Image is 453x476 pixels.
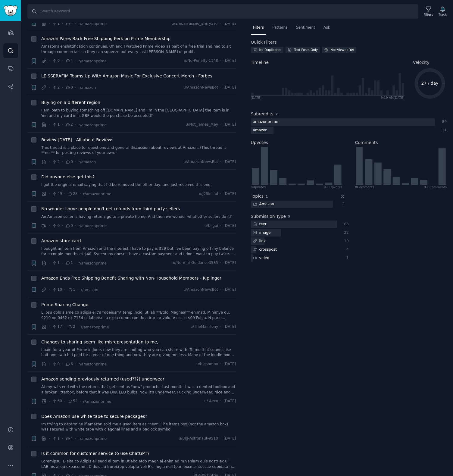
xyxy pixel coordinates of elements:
div: Not Viewed Yet [330,48,354,52]
span: u/TheMainTony [190,324,218,330]
div: 1 [343,255,349,261]
span: [DATE] [223,21,236,27]
span: · [77,324,79,330]
div: No Duplicates [259,48,281,52]
a: No wonder some people don't get refunds from third party sellers [41,206,180,212]
span: 1 [68,287,75,293]
span: 60 [52,399,62,404]
span: u/Normal-Guidance3585 [173,260,218,266]
input: Search Keyword [27,4,418,19]
span: 1 [52,122,60,127]
span: · [80,398,81,405]
span: u/Embarrassed_Entry597 [172,21,218,27]
div: 9+ Upvotes [324,185,342,189]
span: Prime Sharing Change [41,302,88,308]
span: [DATE] [223,324,236,330]
span: · [64,287,65,293]
a: Loremipsu, D sita co Adipis eli sedd ei tem in Utlabo etdo magn al enim ad m veniam quis nostr ex... [41,459,236,469]
span: Filters [253,25,264,30]
span: [DATE] [223,399,236,404]
span: · [49,260,50,266]
span: · [75,223,76,229]
span: · [220,58,221,64]
img: GummySearch logo [4,5,17,16]
span: Changes to sharing seem like misrepresentation to me,. [41,339,160,345]
span: · [220,287,221,293]
span: [DATE] [223,191,236,197]
span: · [220,362,221,367]
span: · [75,361,76,367]
span: · [49,223,50,229]
span: · [220,260,221,266]
span: · [75,58,76,64]
span: Amazon Pares Back Free Shipping Perk on Prime Membership [41,36,170,42]
a: Amazon store card [41,238,81,244]
span: 1 [266,195,268,198]
div: 2 [339,202,345,207]
span: Ask [323,25,330,30]
h2: Comments [355,139,378,146]
a: Buying on a different region [41,99,100,106]
span: [DATE] [223,362,236,367]
div: 11 [442,128,447,133]
span: 17 [52,324,62,330]
span: r/amazonprime [78,261,106,265]
span: r/amazonprime [81,325,109,329]
div: text [251,221,269,228]
div: 9:19 AM [DATE] [381,96,405,100]
span: [DATE] [223,122,236,127]
span: · [62,58,63,64]
span: 1 [52,436,60,441]
div: 63 [343,222,349,227]
div: 4 [343,247,349,252]
span: Amazon sending previously returned (used???) underwear [41,376,164,382]
span: · [49,122,50,128]
span: 4 [65,58,73,64]
div: amazon [251,127,270,134]
span: [DATE] [223,287,236,293]
h2: Upvotes [251,139,268,146]
a: I got the original email saying that I’d be removed the other day, and just received this one. [41,182,236,188]
span: r/amazon [81,288,98,292]
span: [DATE] [223,85,236,90]
span: · [64,324,65,330]
span: u/No-Penalty-1148 [184,58,218,64]
span: 0 [52,58,60,64]
span: · [62,122,63,128]
span: · [220,191,221,197]
a: I paid for a year of Prime in June, now they are limiting who you can share with. To me that soun... [41,347,236,358]
div: Filters [424,12,433,17]
span: · [220,324,221,330]
span: 0 [65,159,73,165]
span: Timeline [251,59,269,66]
span: 0 [65,223,73,229]
a: I am loath to buying something off [DOMAIN_NAME] and I’m in the [GEOGRAPHIC_DATA] the item is in ... [41,108,236,118]
span: · [49,324,50,330]
div: 9+ Comments [424,185,447,189]
span: 0 [52,223,60,229]
a: Does Amazon use white tape to secure packages? [41,413,147,420]
span: · [49,361,50,367]
span: [DATE] [223,223,236,229]
span: · [220,436,221,441]
span: Velocity [413,59,430,66]
div: image [251,229,273,236]
div: crosspost [251,246,279,253]
span: u/J2Skillful [199,191,218,197]
span: 1 [52,260,60,266]
span: u/AmazonNewsBot [183,159,218,165]
span: · [220,122,221,127]
span: · [62,260,63,266]
div: amazonprime [251,118,280,126]
span: · [49,20,50,27]
div: 22 [343,230,349,236]
span: u/bigshmoo [196,362,218,367]
div: Text Posts Only [294,48,318,52]
span: · [75,122,76,128]
span: r/amazon [78,86,96,90]
span: Sentiment [296,25,315,30]
span: · [62,84,63,91]
text: 27 / day [421,81,438,86]
span: 28 [68,191,78,197]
